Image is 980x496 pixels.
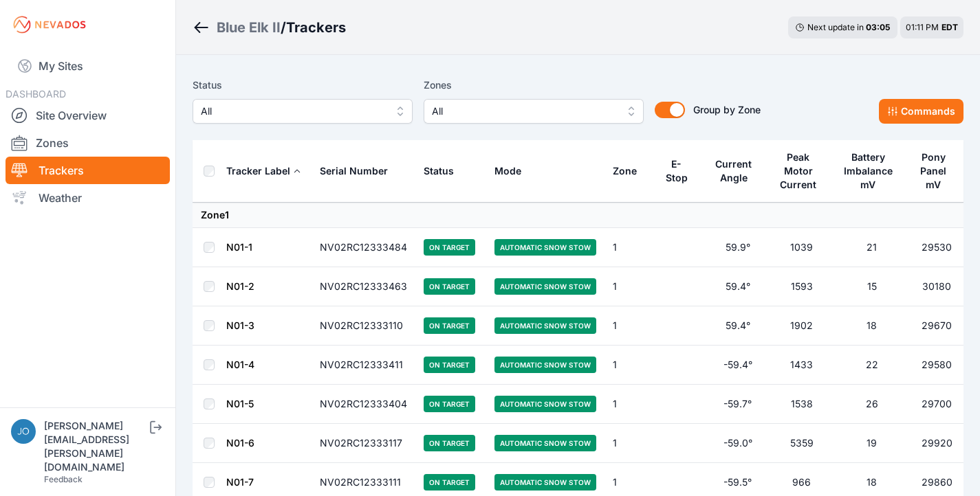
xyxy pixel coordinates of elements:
span: On Target [424,239,475,256]
td: NV02RC12333404 [312,385,415,424]
span: 01:11 PM [906,22,939,32]
td: 1593 [770,267,834,306]
span: Group by Zone [693,104,761,115]
span: DASHBOARD [6,88,66,100]
button: Commands [879,99,963,124]
span: Automatic Snow Stow [494,474,596,491]
div: Status [424,164,454,178]
td: 1 [605,346,656,385]
div: Battery Imbalance mV [842,150,895,192]
td: NV02RC12333117 [312,424,415,463]
div: Mode [494,164,521,178]
a: N01-2 [226,280,254,292]
button: E-Stop [664,148,697,194]
td: 1039 [770,228,834,267]
span: Next update in [807,22,864,32]
button: Serial Number [320,155,399,188]
td: 1 [605,385,656,424]
button: All [424,99,644,124]
a: Weather [6,184,170,212]
label: Zones [424,77,644,93]
a: N01-1 [226,241,252,253]
span: On Target [424,357,475,373]
span: On Target [424,317,475,334]
a: N01-5 [226,398,254,409]
div: Current Angle [714,157,754,185]
button: Tracker Label [226,155,301,188]
div: Peak Motor Current [778,150,819,192]
a: N01-3 [226,319,254,331]
span: Automatic Snow Stow [494,317,596,334]
label: Status [193,77,413,93]
a: Blue Elk II [217,18,281,37]
span: Automatic Snow Stow [494,435,596,451]
td: 1 [605,267,656,306]
a: My Sites [6,49,170,82]
td: 15 [834,267,910,306]
span: Automatic Snow Stow [494,278,596,295]
td: NV02RC12333463 [312,267,415,306]
a: Zones [6,129,170,157]
button: Peak Motor Current [778,141,825,201]
span: On Target [424,396,475,412]
span: / [281,18,286,37]
button: Mode [494,155,532,188]
td: NV02RC12333110 [312,306,415,346]
td: NV02RC12333411 [312,346,415,385]
button: Status [424,155,465,188]
td: 30180 [910,267,963,306]
span: Automatic Snow Stow [494,239,596,256]
td: 59.4° [706,267,770,306]
div: 03 : 05 [866,22,891,33]
td: NV02RC12333484 [312,228,415,267]
h3: Trackers [286,18,346,37]
td: 26 [834,385,910,424]
span: All [201,103,385,120]
a: Trackers [6,157,170,184]
button: All [193,99,413,124]
td: 1 [605,424,656,463]
td: 1902 [770,306,834,346]
div: E-Stop [664,157,688,185]
span: Automatic Snow Stow [494,396,596,412]
td: 59.4° [706,306,770,346]
td: 29920 [910,424,963,463]
td: 1538 [770,385,834,424]
td: -59.7° [706,385,770,424]
td: -59.0° [706,424,770,463]
td: 22 [834,346,910,385]
td: 18 [834,306,910,346]
div: [PERSON_NAME][EMAIL_ADDRESS][PERSON_NAME][DOMAIN_NAME] [44,419,147,474]
td: 19 [834,424,910,463]
td: 29670 [910,306,963,346]
td: 21 [834,228,910,267]
button: Zone [613,155,648,188]
a: N01-7 [226,476,254,488]
button: Current Angle [714,148,761,194]
img: joe.mikula@nevados.solar [11,419,36,444]
td: 29530 [910,228,963,267]
button: Battery Imbalance mV [842,141,902,201]
td: 1 [605,306,656,346]
div: Zone [613,164,637,178]
span: All [432,103,616,120]
td: 29700 [910,385,963,424]
td: 29580 [910,346,963,385]
img: Nevados [11,14,88,36]
div: Pony Panel mV [918,150,949,192]
span: On Target [424,278,475,295]
nav: Breadcrumb [193,10,346,45]
span: On Target [424,435,475,451]
td: 1 [605,228,656,267]
a: N01-4 [226,359,254,370]
td: -59.4° [706,346,770,385]
td: 5359 [770,424,834,463]
span: Automatic Snow Stow [494,357,596,373]
a: Site Overview [6,102,170,129]
div: Serial Number [320,164,388,178]
span: On Target [424,474,475,491]
span: EDT [941,22,958,32]
button: Pony Panel mV [918,141,955,201]
a: N01-6 [226,437,254,449]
